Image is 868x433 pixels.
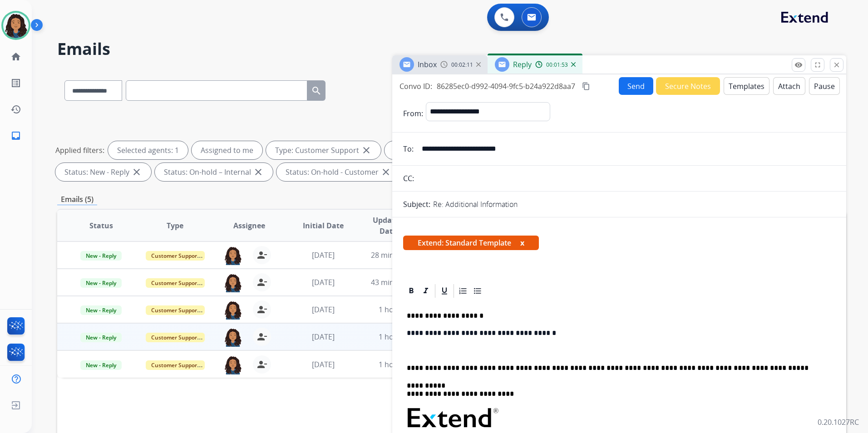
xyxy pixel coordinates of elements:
[418,59,437,69] span: Inbox
[146,278,205,288] span: Customer Support
[57,194,97,205] p: Emails (5)
[456,284,470,298] div: Ordered List
[312,359,335,369] span: [DATE]
[192,141,262,159] div: Assigned to me
[513,59,532,69] span: Reply
[361,145,372,156] mat-icon: close
[399,81,432,92] p: Convo ID:
[312,277,335,287] span: [DATE]
[146,305,205,315] span: Customer Support
[724,77,769,95] button: Templates
[80,278,122,288] span: New - Reply
[403,199,430,210] p: Subject:
[224,355,242,374] img: agent-avatar
[224,246,242,265] img: agent-avatar
[546,61,568,69] span: 00:01:53
[385,141,503,159] div: Type: Shipping Protection
[276,163,400,181] div: Status: On-hold - Customer
[155,163,273,181] div: Status: On-hold – Internal
[794,61,803,69] mat-icon: remove_red_eye
[224,328,242,347] img: agent-avatar
[256,359,267,370] mat-icon: person_remove
[619,77,653,95] button: Send
[403,173,414,184] p: CC:
[224,273,242,292] img: agent-avatar
[256,277,267,288] mat-icon: person_remove
[266,141,381,159] div: Type: Customer Support
[108,141,188,159] div: Selected agents: 1
[582,82,590,90] mat-icon: content_copy
[451,61,473,69] span: 00:02:11
[256,250,267,261] mat-icon: person_remove
[80,360,122,370] span: New - Reply
[404,284,418,298] div: Bold
[233,220,265,231] span: Assignee
[471,284,484,298] div: Bullet List
[80,333,122,342] span: New - Reply
[371,250,424,260] span: 28 minutes ago
[403,236,539,250] span: Extend: Standard Template
[10,78,21,89] mat-icon: list_alt
[57,40,846,58] h2: Emails
[55,145,104,156] p: Applied filters:
[403,108,423,119] p: From:
[224,300,242,320] img: agent-avatar
[146,251,205,261] span: Customer Support
[80,305,122,315] span: New - Reply
[131,167,142,177] mat-icon: close
[379,332,416,342] span: 1 hour ago
[10,130,21,141] mat-icon: inbox
[55,163,151,181] div: Status: New - Reply
[303,220,344,231] span: Initial Date
[368,215,409,236] span: Updated Date
[253,167,264,177] mat-icon: close
[380,167,391,177] mat-icon: close
[256,304,267,315] mat-icon: person_remove
[10,104,21,115] mat-icon: history
[312,250,335,260] span: [DATE]
[146,360,205,370] span: Customer Support
[371,277,424,287] span: 43 minutes ago
[256,331,267,342] mat-icon: person_remove
[3,13,29,38] img: avatar
[312,305,335,315] span: [DATE]
[311,85,322,96] mat-icon: search
[10,51,21,62] mat-icon: home
[419,284,433,298] div: Italic
[146,333,205,342] span: Customer Support
[379,305,416,315] span: 1 hour ago
[833,61,841,69] mat-icon: close
[379,359,416,369] span: 1 hour ago
[438,284,451,298] div: Underline
[312,332,335,342] span: [DATE]
[773,77,805,95] button: Attach
[818,417,859,428] p: 0.20.1027RC
[433,199,518,210] p: Re: Additional Information
[167,220,183,231] span: Type
[656,77,720,95] button: Secure Notes
[89,220,113,231] span: Status
[437,81,575,91] span: 86285ec0-d992-4094-9fc5-b24a922d8aa7
[403,143,414,154] p: To:
[520,237,524,248] button: x
[809,77,840,95] button: Pause
[80,251,122,261] span: New - Reply
[814,61,822,69] mat-icon: fullscreen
